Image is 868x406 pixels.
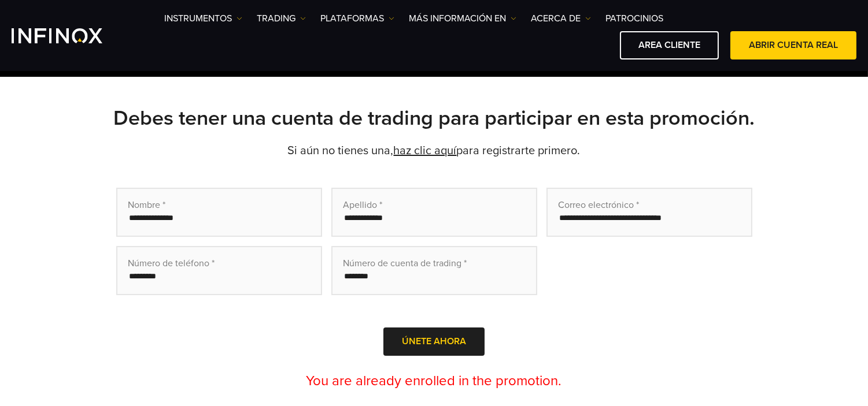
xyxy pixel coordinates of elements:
[402,336,466,347] span: Únete ahora
[257,12,306,25] a: TRADING
[12,28,130,43] a: INFINOX Logo
[113,106,755,131] strong: Debes tener una cuenta de trading para participar en esta promoción.
[730,31,856,59] a: ABRIR CUENTA REAL
[29,143,839,159] p: Si aún no tienes una, para registrarte primero.
[306,373,562,389] span: You are already enrolled in the promotion.
[394,144,457,158] a: haz clic aquí
[383,327,485,356] button: Únete ahora
[605,12,663,25] a: Patrocinios
[620,31,719,59] a: AREA CLIENTE
[531,12,591,25] a: ACERCA DE
[409,12,516,25] a: Más información en
[164,12,242,25] a: Instrumentos
[320,12,394,25] a: PLATAFORMAS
